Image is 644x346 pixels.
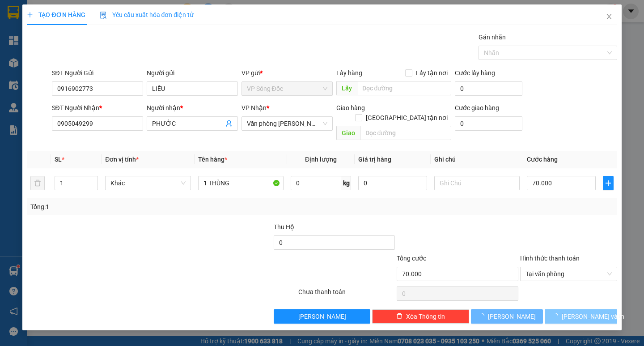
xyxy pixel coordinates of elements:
button: [PERSON_NAME] [471,309,543,324]
input: Dọc đường [357,81,451,95]
div: VP gửi [241,68,333,78]
span: [PERSON_NAME] và In [562,312,624,321]
span: Giao hàng [336,104,365,111]
label: Cước lấy hàng [455,69,495,77]
span: Cước hàng [527,156,558,163]
span: Giá trị hàng [358,156,391,163]
button: [PERSON_NAME] và In [545,309,617,324]
span: plus [27,12,33,18]
div: Người nhận [147,103,238,113]
span: loading [552,313,562,319]
span: Văn phòng Hồ Chí Minh [247,117,327,130]
div: SĐT Người Nhận [52,103,143,113]
span: kg [342,176,351,190]
span: Thu Hộ [274,223,294,231]
span: Lấy hàng [336,69,362,77]
span: VP Sông Đốc [247,82,327,95]
input: 0 [358,176,427,190]
span: Yêu cầu xuất hóa đơn điện tử [100,11,194,18]
label: Gán nhãn [479,34,506,41]
input: VD: Bàn, Ghế [198,176,284,190]
input: Cước giao hàng [455,116,522,131]
div: Người gửi [147,68,238,78]
input: Ghi Chú [434,176,520,190]
button: [PERSON_NAME] [274,309,371,324]
span: Lấy [336,81,357,95]
img: icon [100,12,107,19]
th: Ghi chú [431,151,523,168]
span: [PERSON_NAME] [298,312,346,321]
div: SĐT Người Gửi [52,68,143,78]
span: Tại văn phòng [525,267,612,281]
span: delete [396,313,402,320]
span: VP Nhận [241,104,267,111]
span: [GEOGRAPHIC_DATA] tận nơi [362,113,451,123]
span: TẠO ĐƠN HÀNG [27,11,85,18]
button: delete [30,176,45,190]
span: Giao [336,126,360,140]
span: Lấy tận nơi [412,68,451,78]
label: Cước giao hàng [455,104,499,111]
span: close [606,13,613,20]
button: plus [603,176,614,190]
span: Tổng cước [397,255,426,262]
span: Xóa Thông tin [406,312,445,321]
span: [PERSON_NAME] [488,312,536,321]
input: Dọc đường [360,126,451,140]
span: Đơn vị tính [105,156,139,163]
span: SL [55,156,62,163]
span: user-add [225,120,233,127]
span: Khác [110,176,185,190]
div: Tổng: 1 [30,202,249,212]
button: deleteXóa Thông tin [372,309,469,324]
span: Tên hàng [198,156,227,163]
span: loading [478,313,488,319]
input: Cước lấy hàng [455,81,522,96]
span: plus [603,179,613,187]
span: Định lượng [305,156,337,163]
label: Hình thức thanh toán [520,255,580,262]
div: Chưa thanh toán [297,287,396,303]
button: Close [597,4,622,30]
